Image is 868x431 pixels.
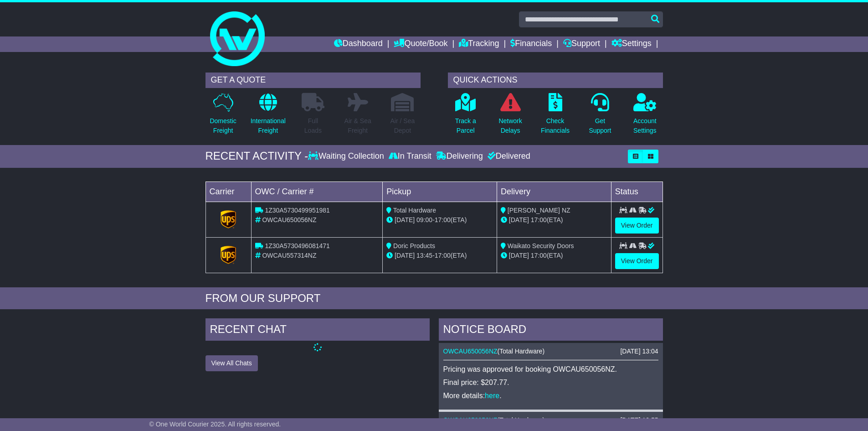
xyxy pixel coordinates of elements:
a: AccountSettings [633,93,657,140]
span: [PERSON_NAME] NZ [508,207,570,214]
p: International Freight [251,116,286,135]
a: Dashboard [334,36,383,52]
a: NetworkDelays [498,93,522,140]
div: Delivering [434,151,485,161]
p: Domestic Freight [210,116,236,135]
button: View All Chats [205,355,258,371]
span: Doric Products [393,242,435,249]
a: InternationalFreight [250,93,286,140]
a: here [485,392,499,400]
a: View Order [615,218,659,234]
div: [DATE] 13:04 [620,348,658,355]
p: Network Delays [498,116,522,135]
a: GetSupport [588,93,611,140]
div: (ETA) [501,251,607,260]
span: 13:45 [416,252,432,259]
span: Total Hardware [499,348,542,355]
p: Final price: $207.77. [443,378,658,387]
span: [DATE] [395,252,415,259]
span: 17:00 [531,252,547,259]
div: ( ) [443,348,658,355]
td: Pickup [383,182,497,202]
div: RECENT ACTIVITY - [205,150,308,163]
td: Status [611,182,663,202]
img: GetCarrierServiceLogo [221,246,236,264]
span: 09:00 [416,216,432,223]
span: [DATE] [395,216,415,223]
div: In Transit [386,151,434,161]
div: Delivered [485,151,530,161]
div: NOTICE BOARD [439,318,663,343]
a: Tracking [459,36,499,52]
div: (ETA) [501,215,607,225]
div: - (ETA) [386,251,493,260]
span: Waikato Security Doors [508,242,574,249]
p: Check Financials [541,116,570,135]
a: CheckFinancials [540,93,570,140]
span: [DATE] [509,252,529,259]
span: 1Z30A5730499951981 [265,207,329,214]
span: OWCAU650056NZ [262,216,316,223]
a: Financials [510,36,552,52]
span: Total Hardware [393,207,436,214]
span: 17:00 [435,216,451,223]
p: Track a Parcel [455,116,476,135]
span: [DATE] [509,216,529,223]
td: OWC / Carrier # [251,182,383,202]
p: Air & Sea Freight [344,116,371,135]
a: Settings [611,36,652,52]
span: 17:00 [435,252,451,259]
td: Carrier [205,182,251,202]
div: FROM OUR SUPPORT [205,292,663,305]
span: Total Hardware [499,416,542,424]
span: OWCAU557314NZ [262,252,316,259]
p: More details: . [443,391,658,400]
div: [DATE] 13:55 [620,416,658,424]
a: DomesticFreight [209,93,236,140]
p: Account Settings [633,116,657,135]
div: ( ) [443,416,658,424]
p: Get Support [589,116,611,135]
td: Delivery [497,182,611,202]
p: Pricing was approved for booking OWCAU650056NZ. [443,365,658,374]
span: © One World Courier 2025. All rights reserved. [149,421,281,428]
a: OWCAU650056NZ [443,348,498,355]
img: GetCarrierServiceLogo [221,210,236,228]
div: GET A QUOTE [205,73,421,88]
div: Waiting Collection [308,151,386,161]
a: Support [563,36,600,52]
p: Full Loads [302,116,324,135]
span: 17:00 [531,216,547,223]
a: View Order [615,253,659,269]
span: 1Z30A5730496081471 [265,242,329,249]
div: RECENT CHAT [205,318,430,343]
a: Track aParcel [455,93,477,140]
div: - (ETA) [386,215,493,225]
p: Air / Sea Depot [390,116,415,135]
div: QUICK ACTIONS [448,73,663,88]
a: OWCAU650056NZ [443,416,498,424]
a: Quote/Book [394,36,447,52]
